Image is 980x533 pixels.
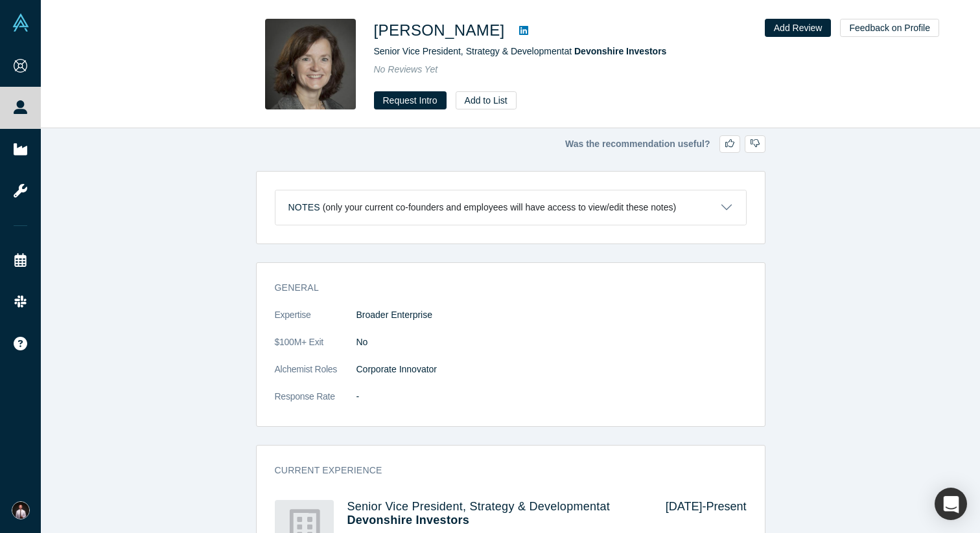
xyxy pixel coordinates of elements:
[374,64,438,74] span: No Reviews Yet
[356,310,433,320] span: Broader Enterprise
[574,46,666,56] a: Devonshire Investors
[275,464,729,477] h3: Current Experience
[256,135,765,153] div: Was the recommendation useful?
[840,19,939,37] button: Feedback on Profile
[356,363,747,376] dd: Corporate Innovator
[374,46,667,56] span: Senior Vice President, Strategy & Development at
[347,500,647,528] h4: Senior Vice President, Strategy & Development at
[347,514,469,527] a: Devonshire Investors
[12,14,30,32] img: Alchemist Vault Logo
[12,501,30,519] img: Denis Vurdov's Account
[765,19,832,37] button: Add Review
[265,19,356,109] img: Suzanne Agnello's Profile Image
[275,281,729,295] h3: General
[275,335,356,363] dt: $100M+ Exit
[456,91,517,109] button: Add to List
[374,19,505,42] h1: [PERSON_NAME]
[356,390,747,403] dd: -
[323,202,677,213] p: (only your current co-founders and employees will have access to view/edit these notes)
[275,308,356,335] dt: Expertise
[275,390,356,417] dt: Response Rate
[275,190,746,225] button: Notes (only your current co-founders and employees will have access to view/edit these notes)
[288,201,320,214] h3: Notes
[275,363,356,390] dt: Alchemist Roles
[356,335,747,349] dd: No
[374,91,447,109] button: Request Intro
